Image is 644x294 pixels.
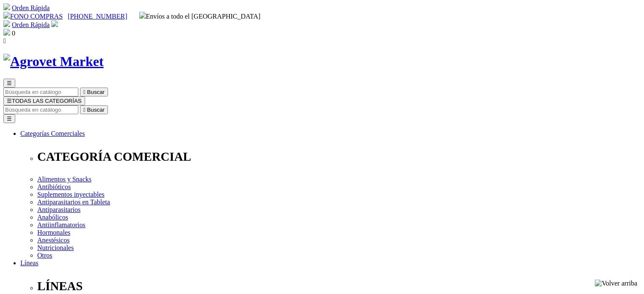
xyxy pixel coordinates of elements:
[139,13,261,20] span: Envíos a todo el [GEOGRAPHIC_DATA]
[51,20,58,27] img: user.svg
[7,98,12,104] span: ☰
[83,107,86,113] i: 
[7,80,12,86] span: ☰
[3,54,104,69] img: Agrovet Market
[139,12,146,19] img: delivery-truck.svg
[37,191,105,198] a: Suplementos inyectables
[3,88,78,96] input: Buscar
[20,130,85,137] a: Categorías Comerciales
[37,244,74,251] a: Nutricionales
[37,229,70,236] a: Hormonales
[68,13,127,20] a: [PHONE_NUMBER]
[37,252,53,259] a: Otros
[3,20,10,27] img: shopping-cart.svg
[3,12,10,19] img: phone.svg
[37,198,110,206] a: Antiparasitarios en Tableta
[37,236,69,244] a: Anestésicos
[37,183,71,190] a: Antibióticos
[20,259,39,267] a: Líneas
[3,29,10,36] img: shopping-bag.svg
[3,3,10,10] img: shopping-cart.svg
[80,105,108,114] button:  Buscar
[87,89,105,95] span: Buscar
[3,79,15,88] button: ☰
[12,4,50,11] a: Orden Rápida
[87,107,105,113] span: Buscar
[3,114,15,123] button: ☰
[3,105,78,114] input: Buscar
[37,206,80,213] a: Antiparasitarios
[37,150,641,164] p: CATEGORÍA COMERCIAL
[37,214,68,221] a: Anabólicos
[37,279,641,293] p: LÍNEAS
[80,88,108,96] button:  Buscar
[83,89,86,95] i: 
[3,37,6,44] i: 
[3,96,85,105] button: ☰TODAS LAS CATEGORÍAS
[12,21,50,28] a: Orden Rápida
[37,221,86,228] a: Antiinflamatorios
[3,13,63,20] a: FONO COMPRAS
[37,176,91,183] a: Alimentos y Snacks
[12,30,15,37] span: 0
[51,21,58,28] a: Acceda a su cuenta de cliente
[595,280,637,287] img: Volver arriba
